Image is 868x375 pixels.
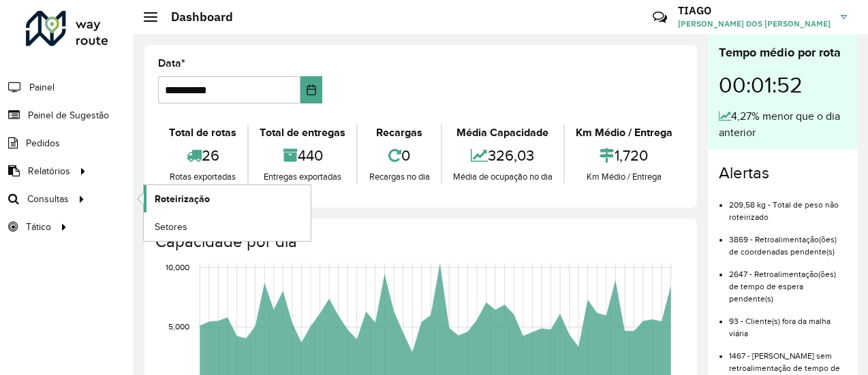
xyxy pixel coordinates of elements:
div: Rotas exportadas [161,170,244,184]
div: Total de rotas [161,125,244,141]
li: 209,58 kg - Total de peso não roteirizado [729,189,847,223]
div: Recargas no dia [361,170,437,184]
div: Média Capacidade [446,125,560,141]
span: Painel de Sugestão [28,108,109,123]
a: Contato Rápido [645,3,675,32]
div: Total de entregas [252,125,353,141]
span: Painel [29,80,55,95]
a: Setores [144,213,311,240]
div: 1,720 [568,141,680,170]
div: Km Médio / Entrega [568,125,680,141]
label: Data [158,55,185,71]
div: 26 [161,141,244,170]
span: Tático [26,220,51,234]
li: 2647 - Retroalimentação(ões) de tempo de espera pendente(s) [729,258,847,305]
span: Relatórios [28,164,70,178]
div: Entregas exportadas [252,170,353,184]
h2: Dashboard [157,10,233,25]
h3: TIAGO [678,4,831,17]
div: Km Médio / Entrega [568,170,680,184]
span: Setores [155,220,187,234]
div: 4,27% menor que o dia anterior [719,108,847,141]
li: 93 - Cliente(s) fora da malha viária [729,305,847,340]
div: 440 [252,141,353,170]
a: Roteirização [144,185,311,212]
span: Pedidos [26,136,60,150]
div: 00:01:52 [719,62,847,108]
div: Tempo médio por rota [719,44,847,62]
span: [PERSON_NAME] DOS [PERSON_NAME] [678,18,831,30]
div: Média de ocupação no dia [446,170,560,184]
h4: Alertas [719,163,847,183]
text: 10,000 [166,263,189,272]
span: Roteirização [155,192,210,206]
div: Recargas [361,125,437,141]
li: 3869 - Retroalimentação(ões) de coordenadas pendente(s) [729,223,847,258]
div: 0 [361,141,437,170]
text: 5,000 [168,323,189,331]
button: Choose Date [300,76,322,103]
div: 326,03 [446,141,560,170]
span: Consultas [27,192,69,206]
h4: Capacidade por dia [155,232,683,252]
